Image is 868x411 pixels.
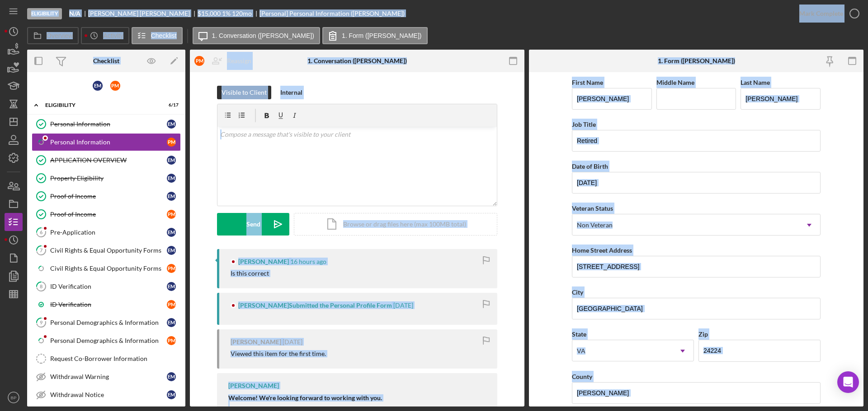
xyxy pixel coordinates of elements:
[276,86,307,99] button: Internal
[32,241,181,259] a: 7Civil Rights & Equal Opportunity FormsEM
[167,282,176,291] div: E M
[50,283,167,290] div: ID Verification
[50,391,167,398] div: Withdrawal Notice
[572,246,632,254] label: Home Street Address
[656,79,694,86] label: Middle Name
[167,138,176,147] div: P M
[572,120,596,128] label: Job Title
[193,27,320,44] button: 1. Conversation ([PERSON_NAME])
[799,5,843,23] div: Mark Complete
[47,32,73,39] label: Overview
[69,10,80,17] b: N/A
[290,258,326,265] time: 2025-09-30 01:34
[577,347,585,355] div: VA
[167,318,176,327] div: E M
[50,319,167,326] div: Personal Demographics & Information
[50,337,167,344] div: Personal Demographics & Information
[572,79,603,86] label: First Name
[572,288,583,296] label: City
[50,355,180,362] div: Request Co-Borrower Information
[228,394,382,402] strong: Welcome! We're looking forward to working with you.
[93,57,119,65] div: Checklist
[658,57,735,65] div: 1. Form ([PERSON_NAME])
[93,81,103,91] div: E M
[322,27,428,44] button: 1. Form ([PERSON_NAME])
[238,302,392,309] div: [PERSON_NAME] Submitted the Personal Profile Form
[27,8,62,19] div: Eligibility
[190,52,260,70] button: PMReassign
[50,211,167,218] div: Proof of Income
[40,229,43,235] tspan: 6
[32,259,181,277] a: Civil Rights & Equal Opportunity FormsPM
[222,86,267,99] div: Visible to Client
[50,247,167,254] div: Civil Rights & Equal Opportunity Forms
[228,382,279,389] div: [PERSON_NAME]
[238,258,289,265] div: [PERSON_NAME]
[50,175,167,182] div: Property Eligibility
[231,338,281,346] div: [PERSON_NAME]
[50,139,167,146] div: Personal Information
[342,32,422,39] label: 1. Form ([PERSON_NAME])
[167,336,176,345] div: P M
[88,10,198,17] div: [PERSON_NAME] [PERSON_NAME]
[50,157,167,164] div: APPLICATION OVERVIEW
[167,174,176,183] div: E M
[27,27,79,44] button: Overview
[231,270,269,277] div: Is this correct
[32,277,181,296] a: 8ID VerificationEM
[167,156,176,165] div: E M
[32,314,181,332] a: 9Personal Demographics & InformationEM
[32,169,181,187] a: Property EligibilityEM
[167,300,176,309] div: P M
[103,32,123,39] label: Activity
[212,32,314,39] label: 1. Conversation ([PERSON_NAME])
[32,368,181,386] a: Withdrawal WarningEM
[167,390,176,399] div: E M
[110,81,120,91] div: P M
[50,373,167,380] div: Withdrawal Warning
[741,79,770,86] label: Last Name
[167,228,176,237] div: E M
[194,56,204,66] div: P M
[393,302,413,309] time: 2025-09-25 13:53
[32,115,181,133] a: Personal InformationEM
[40,247,43,253] tspan: 7
[283,338,302,346] time: 2025-09-25 13:52
[32,151,181,169] a: APPLICATION OVERVIEWEM
[280,86,302,99] div: Internal
[259,10,405,17] div: [Personal] Personal Information ([PERSON_NAME])
[572,373,592,380] label: County
[577,222,613,229] div: Non Veteran
[698,330,708,338] label: Zip
[50,120,167,128] div: Personal Information
[81,27,129,44] button: Activity
[50,229,167,236] div: Pre-Application
[217,86,271,99] button: Visible to Client
[50,301,167,308] div: ID Verification
[32,332,181,350] a: Personal Demographics & InformationPM
[837,371,859,393] div: Open Intercom Messenger
[32,386,181,404] a: Withdrawal NoticeEM
[11,395,17,400] text: BP
[572,162,608,170] label: Date of Birth
[151,32,177,39] label: Checklist
[227,52,251,70] div: Reassign
[231,350,326,357] div: Viewed this item for the first time.
[40,283,42,289] tspan: 8
[32,133,181,151] a: Personal InformationPM
[167,372,176,381] div: E M
[40,319,43,325] tspan: 9
[32,205,181,223] a: Proof of IncomePM
[132,27,183,44] button: Checklist
[232,10,252,17] div: 120 mo
[50,265,167,272] div: Civil Rights & Equal Opportunity Forms
[217,213,289,236] button: Send
[32,223,181,241] a: 6Pre-ApplicationEM
[32,187,181,205] a: Proof of IncomeEM
[167,192,176,201] div: E M
[45,102,156,108] div: Eligibility
[5,388,23,406] button: BP
[32,350,181,368] a: Request Co-Borrower Information
[167,264,176,273] div: P M
[246,213,260,236] div: Send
